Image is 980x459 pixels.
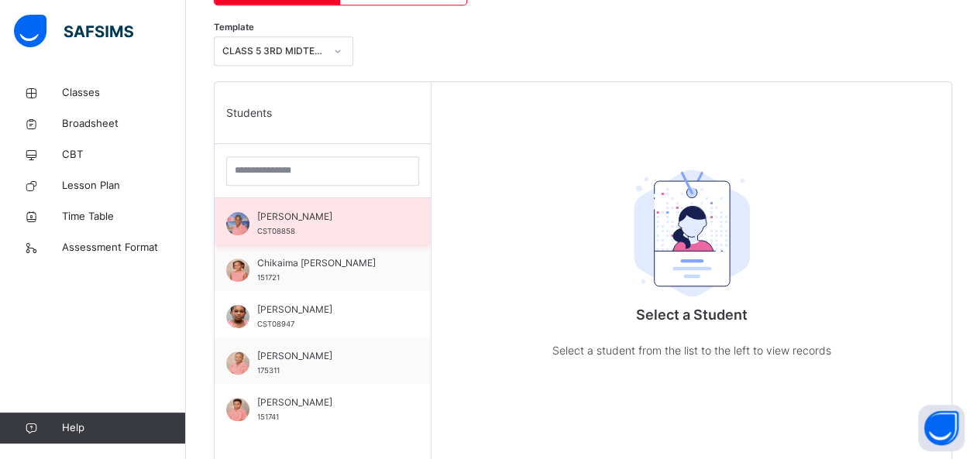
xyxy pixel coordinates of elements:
[226,398,249,421] img: 151741.png
[257,256,396,270] span: Chikaima [PERSON_NAME]
[257,349,396,363] span: [PERSON_NAME]
[62,178,186,194] span: Lesson Plan
[62,209,186,224] span: Time Table
[257,396,396,409] span: [PERSON_NAME]
[14,15,133,47] img: safsims
[226,259,249,282] img: 151721.png
[552,341,831,360] p: Select a student from the list to the left to view records
[62,240,186,255] span: Assessment Format
[552,304,831,325] p: Select a Student
[214,21,254,34] span: Template
[226,351,249,375] img: 175311.png
[257,413,279,421] span: 151741
[257,227,295,235] span: CST08858
[257,210,396,224] span: [PERSON_NAME]
[257,273,280,282] span: 151721
[62,147,186,163] span: CBT
[62,116,186,132] span: Broadsheet
[918,405,965,451] button: Open asap
[634,170,750,296] img: student.207b5acb3037b72b59086e8b1a17b1d0.svg
[222,44,325,58] div: CLASS 5 3RD MIDTERM([DATE]-[DATE])
[257,303,396,317] span: [PERSON_NAME]
[226,305,249,328] img: CST08947.png
[257,366,280,375] span: 175311
[62,420,185,436] span: Help
[226,212,249,235] img: CST08858.png
[257,320,294,328] span: CST08947
[552,130,831,161] div: Select a Student
[226,104,272,121] span: Students
[62,85,186,101] span: Classes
